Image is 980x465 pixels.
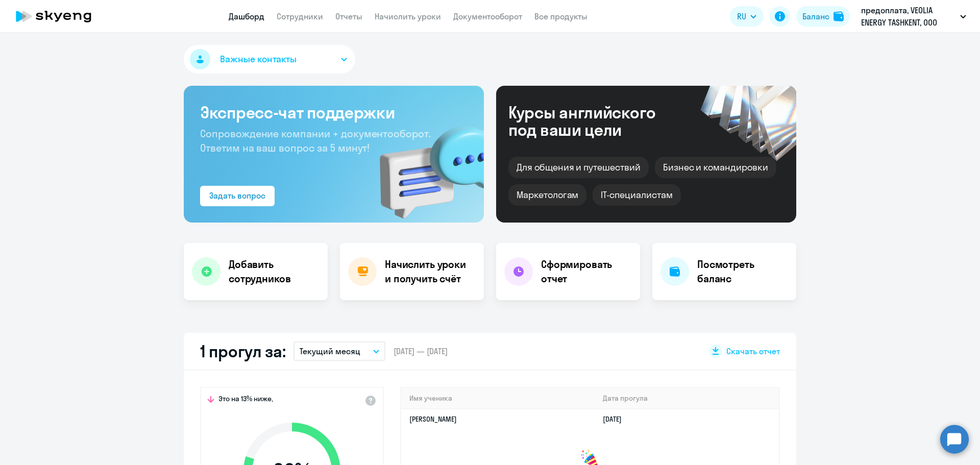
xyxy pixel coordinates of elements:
div: Баланс [802,10,829,22]
a: Сотрудники [277,11,323,21]
a: Дашборд [229,11,264,21]
div: Задать вопрос [209,189,265,202]
h2: 1 прогул за: [200,341,285,361]
a: Все продукты [534,11,587,21]
h4: Сформировать отчет [541,257,632,286]
div: Курсы английского под ваши цели [508,104,683,138]
a: [DATE] [603,414,630,424]
a: [PERSON_NAME] [409,414,457,424]
button: предоплата, VEOLIA ENERGY TASHKENT, ООО [856,4,971,29]
div: Бизнес и командировки [655,157,776,178]
button: Текущий месяц [293,341,385,361]
div: Маркетологам [508,184,586,206]
div: Для общения и путешествий [508,157,649,178]
th: Дата прогула [595,388,779,409]
a: Документооборот [453,11,522,21]
span: Это на 13% ниже, [218,394,273,406]
span: Скачать отчет [726,346,780,357]
p: Текущий месяц [300,345,360,357]
h4: Добавить сотрудников [229,257,320,286]
h4: Посмотреть баланс [697,257,788,286]
button: RU [730,6,764,27]
button: Задать вопрос [200,186,275,206]
button: Важные контакты [184,45,355,74]
h3: Экспресс-чат поддержки [200,102,468,123]
th: Имя ученика [401,388,595,409]
span: Важные контакты [220,53,297,66]
div: IT-специалистам [593,184,680,206]
h4: Начислить уроки и получить счёт [385,257,474,286]
img: balance [834,11,844,21]
a: Отчеты [335,11,362,21]
span: [DATE] — [DATE] [394,346,448,357]
p: предоплата, VEOLIA ENERGY TASHKENT, ООО [861,4,956,29]
a: Начислить уроки [375,11,441,21]
span: Сопровождение компании + документооборот. Ответим на ваш вопрос за 5 минут! [200,127,431,154]
span: RU [737,10,746,22]
button: Балансbalance [796,6,850,27]
img: bg-img [365,108,484,223]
